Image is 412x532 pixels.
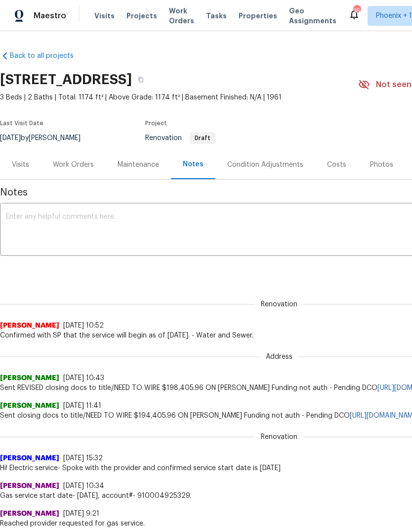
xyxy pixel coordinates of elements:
button: Copy Address [132,71,150,89]
span: [DATE] 9:21 [63,510,99,517]
span: Renovation [255,432,303,442]
div: Costs [327,160,346,170]
span: Projects [126,11,157,21]
div: 16 [353,6,360,16]
span: [DATE] 10:34 [63,483,104,489]
span: Renovation [145,135,215,142]
div: Work Orders [53,160,94,170]
div: Condition Adjustments [227,160,303,170]
span: Work Orders [169,6,194,26]
span: Draft [191,135,214,141]
div: Notes [183,159,204,169]
span: Address [260,352,298,362]
span: Properties [239,11,277,21]
span: Project [145,120,167,126]
span: Maestro [34,11,66,21]
span: [DATE] 11:41 [63,402,101,409]
span: [DATE] 15:32 [63,455,103,462]
div: Maintenance [118,160,159,170]
span: Tasks [206,12,227,19]
span: Phoenix + 1 [376,11,412,21]
div: Photos [370,160,393,170]
span: Visits [94,11,115,21]
span: [DATE] 10:52 [63,322,104,329]
span: Geo Assignments [289,6,336,26]
span: [DATE] 10:43 [63,375,104,382]
div: Visits [12,160,29,170]
span: Renovation [255,299,303,309]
